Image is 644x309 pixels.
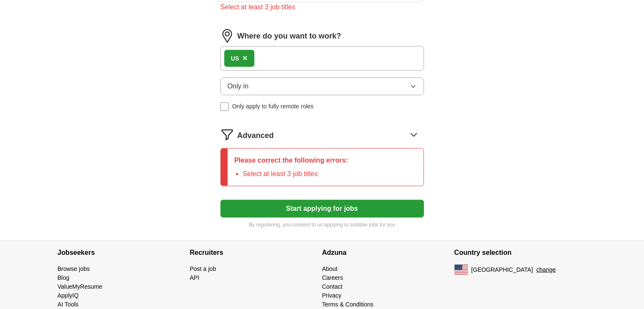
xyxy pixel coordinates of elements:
a: ValueMyResume [58,283,103,290]
a: Privacy [322,292,342,299]
img: US flag [454,265,468,275]
span: [GEOGRAPHIC_DATA] [471,265,533,274]
a: ApplyIQ [58,292,79,299]
h4: Country selection [454,241,587,265]
li: Select at least 3 job titles [243,169,348,179]
div: US [231,54,239,63]
span: Only apply to fully remote roles [232,102,314,111]
input: Only apply to fully remote roles [220,102,229,111]
button: Start applying for jobs [220,200,424,218]
a: AI Tools [58,301,79,308]
a: Contact [322,283,343,290]
img: filter [220,128,234,141]
a: Post a job [190,265,216,272]
span: Only in [228,81,249,91]
a: Terms & Conditions [322,301,374,308]
a: API [190,274,200,281]
button: × [243,52,248,65]
img: location.png [220,29,234,43]
label: Where do you want to work? [237,30,341,42]
a: About [322,265,338,272]
p: By registering, you consent to us applying to suitable jobs for you [220,221,424,229]
button: change [536,265,556,274]
div: Select at least 3 job titles [220,2,424,12]
button: Only in [220,77,424,95]
a: Careers [322,274,343,281]
a: Blog [58,274,70,281]
span: Advanced [237,130,274,141]
p: Please correct the following errors: [234,155,348,166]
a: Browse jobs [58,265,90,272]
span: × [243,53,248,63]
